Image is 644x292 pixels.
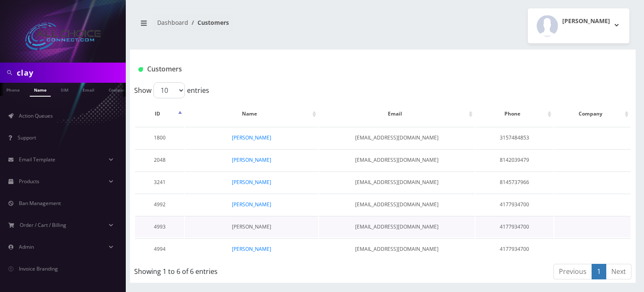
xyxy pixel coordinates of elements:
label: Show entries [134,82,209,98]
td: 4177934700 [475,238,553,260]
a: Name [30,83,51,97]
td: 3157484853 [475,127,553,148]
td: 8142039479 [475,149,553,171]
div: Showing 1 to 6 of 6 entries [134,263,335,276]
a: Dashboard [157,18,188,26]
span: Support [18,134,36,141]
a: [PERSON_NAME] [232,245,271,253]
a: [PERSON_NAME] [232,134,271,141]
a: [PERSON_NAME] [232,201,271,208]
h2: [PERSON_NAME] [562,18,610,25]
input: Search in Company [17,65,124,81]
span: Invoice Branding [19,265,58,272]
td: 4993 [135,216,184,237]
button: [PERSON_NAME] [528,8,629,43]
a: 1 [592,264,606,279]
a: [PERSON_NAME] [232,179,271,186]
a: Phone [2,83,24,96]
td: 4177934700 [475,194,553,215]
td: [EMAIL_ADDRESS][DOMAIN_NAME] [319,238,475,260]
span: Email Template [19,156,55,163]
span: Admin [19,243,34,250]
span: Action Queues [19,112,53,119]
a: Company [104,83,132,96]
li: Customers [188,18,229,27]
td: 4992 [135,194,184,215]
th: Company: activate to sort column ascending [554,102,631,126]
nav: breadcrumb [136,14,377,38]
th: Email: activate to sort column ascending [319,102,475,126]
td: 1800 [135,127,184,148]
a: SIM [57,83,73,96]
td: [EMAIL_ADDRESS][DOMAIN_NAME] [319,127,475,148]
td: 8145737966 [475,171,553,193]
th: Name: activate to sort column ascending [185,102,318,126]
select: Showentries [153,82,185,98]
span: Products [19,178,39,185]
td: [EMAIL_ADDRESS][DOMAIN_NAME] [319,194,475,215]
td: 3241 [135,171,184,193]
span: Order / Cart / Billing [20,221,66,229]
a: Email [78,83,99,96]
a: [PERSON_NAME] [232,156,271,163]
a: Next [606,264,631,279]
a: [PERSON_NAME] [232,223,271,230]
td: 4994 [135,238,184,260]
th: Phone: activate to sort column ascending [475,102,553,126]
a: Previous [553,264,592,279]
td: 4177934700 [475,216,553,237]
td: [EMAIL_ADDRESS][DOMAIN_NAME] [319,216,475,237]
span: Ban Management [19,200,61,207]
td: [EMAIL_ADDRESS][DOMAIN_NAME] [319,171,475,193]
th: ID: activate to sort column descending [135,102,184,126]
td: [EMAIL_ADDRESS][DOMAIN_NAME] [319,149,475,171]
h1: Customers [138,65,544,73]
td: 2048 [135,149,184,171]
img: All Choice Connect [25,23,101,50]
